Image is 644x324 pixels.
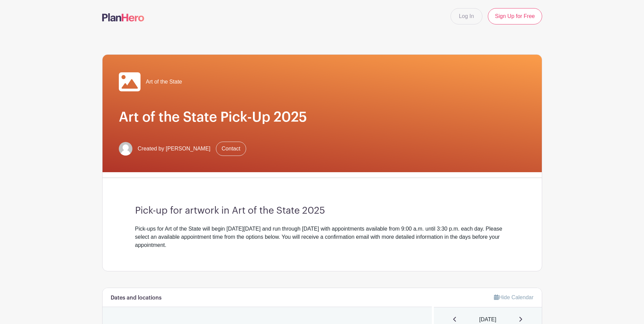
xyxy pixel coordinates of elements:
a: Hide Calendar [494,294,533,300]
div: Pick-ups for Art of the State will begin [DATE][DATE] and run through [DATE] with appointments av... [135,225,509,249]
span: [DATE] [479,316,496,324]
img: logo-507f7623f17ff9eddc593b1ce0a138ce2505c220e1c5a4e2b4648c50719b7d32.svg [102,13,144,21]
a: Log In [450,8,482,24]
a: Contact [216,142,246,156]
img: default-ce2991bfa6775e67f084385cd625a349d9dcbb7a52a09fb2fda1e96e2d18dcdb.png [119,142,132,156]
span: Art of the State [146,78,182,86]
h3: Pick-up for artwork in Art of the State 2025 [135,205,509,217]
h6: Dates and locations [111,295,162,301]
h1: Art of the State Pick-Up 2025 [119,109,526,125]
a: Sign Up for Free [488,8,542,24]
span: Created by [PERSON_NAME] [138,145,210,153]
